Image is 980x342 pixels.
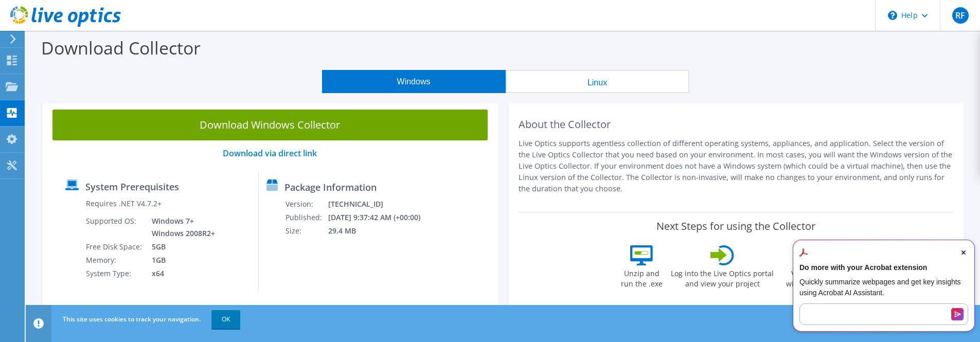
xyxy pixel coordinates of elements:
button: Windows [322,70,506,93]
a: Download via direct link [223,148,317,159]
td: Size: [285,224,328,238]
td: Version: [285,197,328,211]
td: [TECHNICAL_ID] [328,197,434,211]
label: System Prerequisites [85,182,179,192]
p: Live Optics supports agentless collection of different operating systems, appliances, and applica... [519,138,954,194]
button: Linux [506,70,689,93]
td: Supported OS: [85,214,144,240]
td: System Type: [85,267,144,280]
td: Memory: [85,254,144,267]
label: Package Information [284,182,377,192]
span: RF [952,7,969,24]
td: 5GB [144,240,217,254]
label: Download Collector [41,36,201,60]
label: Requires .NET V4.7.2+ [86,199,162,209]
a: OK [211,310,240,329]
td: Free Disk Space: [85,240,144,254]
td: 29.4 MB [328,224,434,238]
h2: About the Collector [519,118,954,131]
a: Download Windows Collector [52,110,488,140]
label: View your data within the project [779,265,853,289]
label: Unzip and run the .exe [618,265,665,289]
td: [DATE] 9:37:42 AM (+00:00) [328,211,434,224]
label: Log into the Live Optics portal and view your project [670,265,774,289]
td: Published: [285,211,328,224]
td: x64 [144,267,217,280]
label: Next Steps for using the Collector [656,220,815,232]
td: 1GB [144,254,217,267]
td: Windows 7+ Windows 2008R2+ [144,214,217,240]
span: This site uses cookies to track your navigation. [63,315,201,323]
svg: \n [888,11,897,20]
